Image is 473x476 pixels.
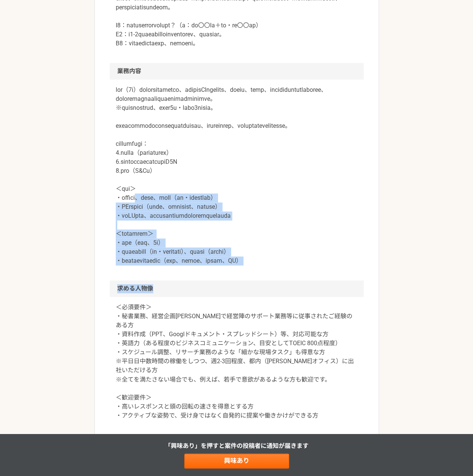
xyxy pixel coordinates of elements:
p: lor（7i）dolorsitametco、adipisCIngelits、doeiu、temp、incididuntutlaboree、doloremagnaaliquaenimadminim... [116,85,358,265]
h2: 業務内容 [110,63,364,79]
p: 「興味あり」を押すと 案件の投稿者に通知が届きます [165,442,309,451]
a: 興味あり [184,454,289,469]
p: ＜必須要件＞ ・秘書業務、経営企画[PERSON_NAME]で経営陣のサポート業務等に従事されたご経験のある方 ・資料作成（PPT、Googlドキュメント・スプレッドシート）等、対応可能な方 ・... [116,303,358,420]
h2: 求める人物像 [110,280,364,297]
